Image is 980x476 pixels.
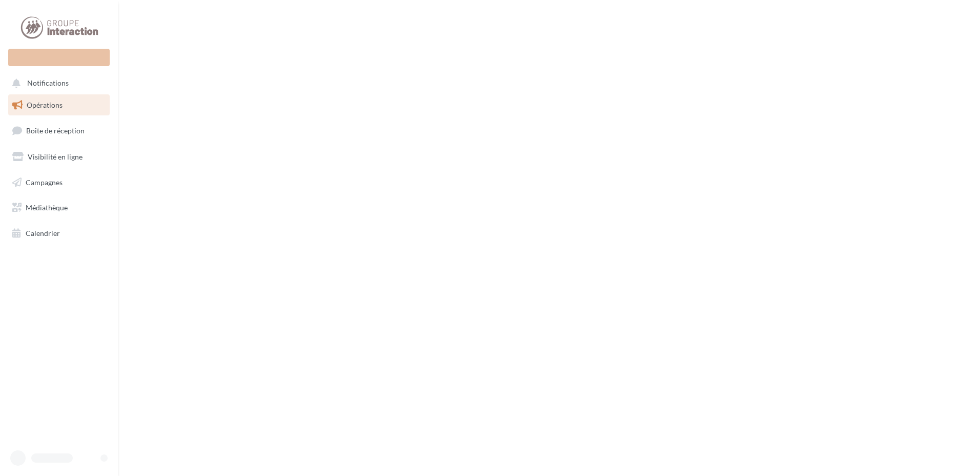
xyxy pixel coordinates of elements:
[26,203,68,212] span: Médiathèque
[6,120,112,142] a: Boîte de réception
[26,126,85,135] span: Boîte de réception
[6,146,112,168] a: Visibilité en ligne
[26,229,60,237] span: Calendrier
[28,152,83,161] span: Visibilité en ligne
[26,177,63,186] span: Campagnes
[6,197,112,219] a: Médiathèque
[8,49,110,66] div: Nouvelle campagne
[27,79,69,88] span: Notifications
[6,223,112,244] a: Calendrier
[6,172,112,193] a: Campagnes
[6,94,112,116] a: Opérations
[27,101,63,109] span: Opérations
